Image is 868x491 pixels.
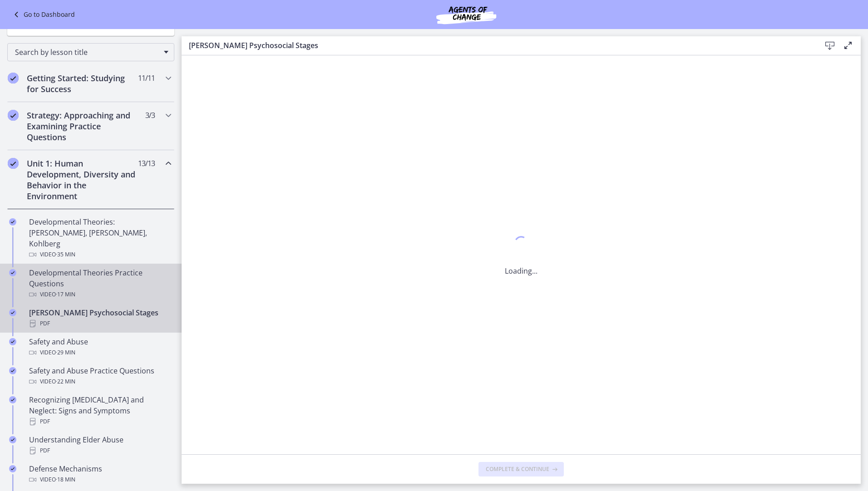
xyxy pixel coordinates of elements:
[29,249,171,260] div: Video
[505,265,538,276] p: Loading...
[486,466,549,473] span: Complete & continue
[27,73,138,94] h2: Getting Started: Studying for Success
[478,462,564,476] button: Complete & continue
[29,336,171,358] div: Safety and Abuse
[56,347,75,358] span: · 29 min
[29,474,171,485] div: Video
[56,249,75,260] span: · 35 min
[9,436,16,443] i: Completed
[29,434,171,456] div: Understanding Elder Abuse
[7,43,174,61] div: Search by lesson title
[29,394,171,427] div: Recognizing [MEDICAL_DATA] and Neglect: Signs and Symptoms
[27,158,138,201] h2: Unit 1: Human Development, Diversity and Behavior in the Environment
[412,4,521,25] img: Agents of Change
[11,9,75,20] a: Go to Dashboard
[29,307,171,329] div: [PERSON_NAME] Psychosocial Stages
[9,396,16,403] i: Completed
[9,309,16,316] i: Completed
[9,367,16,374] i: Completed
[8,110,19,121] i: Completed
[29,318,171,329] div: PDF
[8,73,19,83] i: Completed
[29,347,171,358] div: Video
[9,465,16,472] i: Completed
[29,289,171,300] div: Video
[56,289,75,300] span: · 17 min
[9,218,16,226] i: Completed
[8,158,19,169] i: Completed
[9,269,16,276] i: Completed
[29,365,171,387] div: Safety and Abuse Practice Questions
[29,267,171,300] div: Developmental Theories Practice Questions
[29,445,171,456] div: PDF
[9,338,16,345] i: Completed
[138,73,155,83] span: 11 / 11
[27,110,138,142] h2: Strategy: Approaching and Examining Practice Questions
[56,474,75,485] span: · 18 min
[145,110,155,121] span: 3 / 3
[29,216,171,260] div: Developmental Theories: [PERSON_NAME], [PERSON_NAME], Kohlberg
[56,376,75,387] span: · 22 min
[29,376,171,387] div: Video
[29,416,171,427] div: PDF
[15,47,159,57] span: Search by lesson title
[138,158,155,169] span: 13 / 13
[189,40,806,51] h3: [PERSON_NAME] Psychosocial Stages
[505,234,538,255] div: 1
[29,463,171,485] div: Defense Mechanisms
